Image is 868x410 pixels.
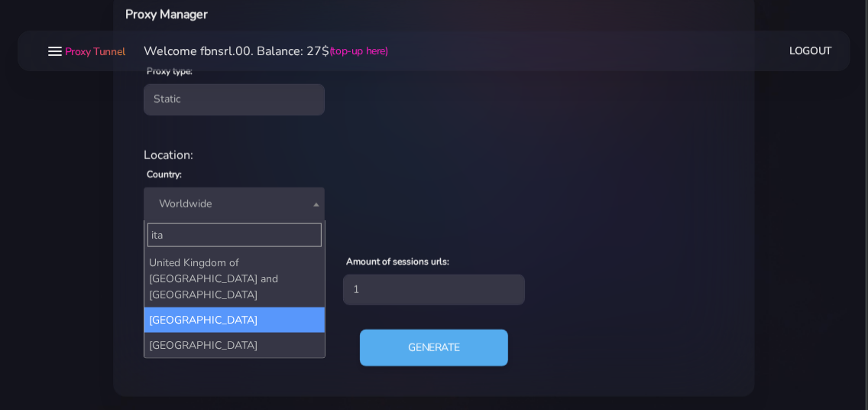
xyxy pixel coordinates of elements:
[62,39,125,63] a: Proxy Tunnel
[65,44,125,59] span: Proxy Tunnel
[147,168,182,181] label: Country:
[125,5,478,24] h6: Proxy Manager
[147,64,193,78] label: Proxy type:
[790,37,833,65] a: Logout
[794,336,849,391] iframe: Webchat Widget
[153,194,316,215] span: Worldwide
[147,223,321,247] input: Search
[125,42,388,60] li: Welcome fbnsrl.00. Balance: 27$
[346,255,449,268] label: Amount of sessions urls:
[144,187,325,221] span: Worldwide
[360,330,509,366] button: Generate
[144,333,324,358] li: [GEOGRAPHIC_DATA]
[144,307,324,333] li: [GEOGRAPHIC_DATA]
[329,43,388,59] a: (top-up here)
[144,250,324,307] li: United Kingdom of [GEOGRAPHIC_DATA] and [GEOGRAPHIC_DATA]
[134,146,734,164] div: Location:
[134,233,734,252] div: Proxy Settings:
